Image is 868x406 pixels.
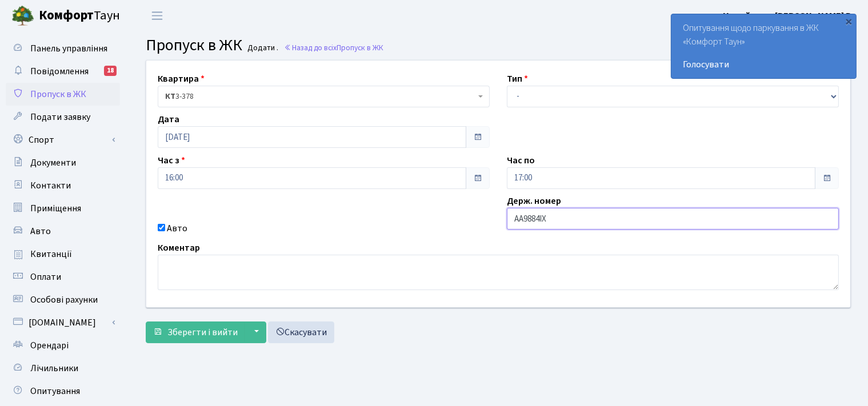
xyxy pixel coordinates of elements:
[39,6,120,26] span: Таун
[6,380,120,403] a: Опитування
[6,243,120,266] a: Квитанції
[246,43,279,53] small: Додати .
[284,42,383,53] a: Назад до всіхПропуск в ЖК
[6,60,120,83] a: Повідомлення18
[6,174,120,197] a: Контакти
[723,10,854,22] b: Непийвода [PERSON_NAME] В.
[507,72,528,86] label: Тип
[158,112,179,126] label: Дата
[6,266,120,288] a: Оплати
[167,326,238,339] span: Зберегти і вийти
[30,42,107,55] span: Панель управління
[39,6,94,25] b: Комфорт
[165,91,475,102] span: <b>КТ</b>&nbsp;&nbsp;&nbsp;&nbsp;3-378
[6,197,120,220] a: Приміщення
[6,220,120,243] a: Авто
[158,72,205,86] label: Квартира
[6,106,120,128] a: Подати заявку
[30,385,80,397] span: Опитування
[6,37,120,60] a: Панель управління
[507,208,839,230] input: AA0001AA
[6,357,120,380] a: Лічильники
[30,111,90,123] span: Подати заявку
[30,88,86,101] span: Пропуск в ЖК
[30,339,69,352] span: Орендарі
[146,34,242,57] span: Пропуск в ЖК
[104,66,117,76] div: 18
[30,179,71,192] span: Контакти
[30,156,76,169] span: Документи
[158,241,200,255] label: Коментар
[30,65,89,78] span: Повідомлення
[683,58,845,71] a: Голосувати
[11,5,34,27] img: logo.png
[30,202,81,215] span: Приміщення
[146,321,245,343] button: Зберегти і вийти
[167,222,187,235] label: Авто
[337,42,383,53] span: Пропуск в ЖК
[507,194,561,208] label: Держ. номер
[158,154,185,167] label: Час з
[30,362,78,375] span: Лічильники
[6,288,120,311] a: Особові рахунки
[6,151,120,174] a: Документи
[843,15,855,27] div: ×
[165,91,175,102] b: КТ
[6,128,120,151] a: Спорт
[6,311,120,334] a: [DOMAIN_NAME]
[6,334,120,357] a: Орендарі
[6,83,120,106] a: Пропуск в ЖК
[30,294,98,306] span: Особові рахунки
[671,14,856,78] div: Опитування щодо паркування в ЖК «Комфорт Таун»
[30,225,51,238] span: Авто
[507,154,535,167] label: Час по
[268,321,334,343] a: Скасувати
[143,6,171,25] button: Переключити навігацію
[723,9,854,23] a: Непийвода [PERSON_NAME] В.
[30,271,61,283] span: Оплати
[158,86,490,107] span: <b>КТ</b>&nbsp;&nbsp;&nbsp;&nbsp;3-378
[30,248,72,260] span: Квитанції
